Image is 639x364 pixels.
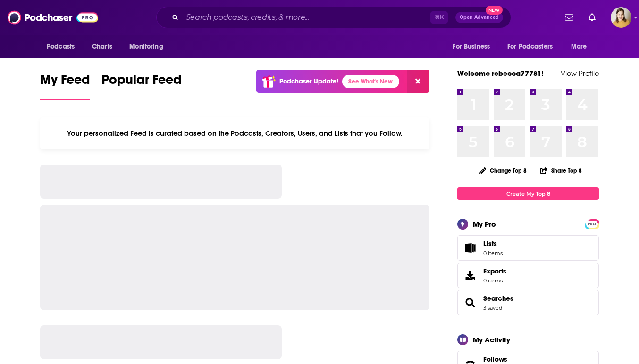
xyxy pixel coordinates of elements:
[561,9,577,25] a: Show notifications dropdown
[156,7,511,28] div: Search podcasts, credits, & more...
[40,117,429,149] div: Your personalized Feed is curated based on the Podcasts, Creators, Users, and Lists that you Follow.
[457,290,599,315] span: Searches
[342,75,399,88] a: See What's New
[455,12,503,23] button: Open AdvancedNew
[571,40,587,53] span: More
[461,241,479,255] span: Lists
[507,40,553,53] span: For Podcasters
[47,40,75,53] span: Podcasts
[483,294,513,303] a: Searches
[461,296,479,309] a: Searches
[483,267,506,275] span: Exports
[8,8,98,26] img: Podchaser - Follow, Share and Rate Podcasts
[446,38,502,56] button: open menu
[461,269,479,282] span: Exports
[457,187,599,200] a: Create My Top 8
[561,69,599,78] a: View Profile
[483,277,506,284] span: 0 items
[457,235,599,261] a: Lists
[483,355,570,364] a: Follows
[460,15,499,20] span: Open Advanced
[474,165,532,176] button: Change Top 8
[611,7,631,28] img: User Profile
[101,72,182,100] a: Popular Feed
[457,69,544,78] a: Welcome rebecca77781!
[611,7,631,28] button: Show profile menu
[129,40,163,53] span: Monitoring
[430,11,448,24] span: ⌘ K
[486,6,503,15] span: New
[40,38,87,56] button: open menu
[473,335,510,344] div: My Activity
[457,263,599,288] a: Exports
[182,10,430,25] input: Search podcasts, credits, & more...
[501,38,566,56] button: open menu
[611,7,631,28] span: Logged in as rebecca77781
[586,221,597,228] span: PRO
[473,220,496,229] div: My Pro
[483,240,497,248] span: Lists
[92,40,112,53] span: Charts
[101,72,182,93] span: Popular Feed
[483,240,503,248] span: Lists
[86,38,118,56] a: Charts
[40,72,90,93] span: My Feed
[483,355,507,364] span: Follows
[483,305,502,311] a: 3 saved
[453,40,490,53] span: For Business
[40,72,90,100] a: My Feed
[585,9,599,25] a: Show notifications dropdown
[483,250,503,256] span: 0 items
[279,77,338,85] p: Podchaser Update!
[586,220,597,227] a: PRO
[564,38,599,56] button: open menu
[123,38,175,56] button: open menu
[540,161,582,180] button: Share Top 8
